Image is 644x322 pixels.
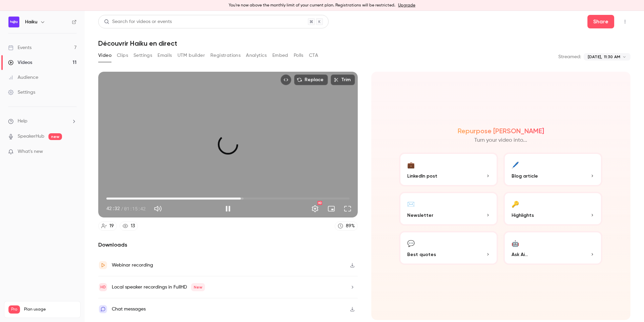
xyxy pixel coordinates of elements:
[399,153,498,186] button: 💼LinkedIn post
[178,50,205,61] button: UTM builder
[503,231,602,265] button: 🤖Ask Ai...
[112,305,146,313] div: Chat messages
[24,307,76,312] span: Plan usage
[117,50,128,61] button: Clips
[151,202,165,215] button: Mute
[341,202,354,215] button: Full screen
[325,202,338,215] button: Turn on miniplayer
[8,59,32,66] div: Videos
[8,118,77,125] li: help-dropdown-opener
[335,222,358,231] a: 89%
[124,205,146,212] span: 01:15:42
[8,74,38,81] div: Audience
[474,136,527,144] p: Turn your video into...
[308,202,322,215] button: Settings
[8,89,35,96] div: Settings
[407,238,415,248] div: 💬
[294,74,328,85] button: Replace
[106,205,120,212] span: 42:32
[112,283,205,291] div: Local speaker recordings in FullHD
[98,241,358,249] h2: Downloads
[512,251,528,258] span: Ask Ai...
[331,74,355,85] button: Trim
[221,202,235,215] button: Pause
[281,74,291,85] button: Embed video
[272,50,288,61] button: Embed
[121,205,123,212] span: /
[503,192,602,226] button: 🔑Highlights
[98,39,630,47] h1: Découvrir Haiku en direct
[512,238,519,248] div: 🤖
[246,50,267,61] button: Analytics
[18,133,44,140] a: SpeakerHub
[131,223,135,230] div: 13
[398,3,415,8] a: Upgrade
[346,223,355,230] div: 89 %
[587,15,614,28] button: Share
[8,44,32,51] div: Events
[109,223,114,230] div: 19
[512,212,534,219] span: Highlights
[106,205,146,212] div: 42:32
[98,50,111,61] button: Video
[25,19,37,25] h6: Haiku
[133,50,152,61] button: Settings
[407,199,415,209] div: ✉️
[68,149,77,155] iframe: Noticeable Trigger
[18,148,43,155] span: What's new
[158,50,172,61] button: Emails
[407,212,433,219] span: Newsletter
[309,50,318,61] button: CTA
[8,17,19,27] img: Haiku
[18,118,27,125] span: Help
[512,199,519,209] div: 🔑
[458,127,544,135] h2: Repurpose [PERSON_NAME]
[588,54,602,60] span: [DATE],
[399,192,498,226] button: ✉️Newsletter
[503,153,602,186] button: 🖊️Blog article
[294,50,304,61] button: Polls
[604,54,620,60] span: 11:30 AM
[407,172,437,180] span: LinkedIn post
[399,231,498,265] button: 💬Best quotes
[112,261,153,269] div: Webinar recording
[120,222,138,231] a: 13
[512,172,538,180] span: Blog article
[104,18,172,25] div: Search for videos or events
[8,305,20,314] span: Pro
[620,16,630,27] button: Top Bar Actions
[210,50,241,61] button: Registrations
[407,251,436,258] span: Best quotes
[512,159,519,170] div: 🖊️
[48,133,62,140] span: new
[98,222,117,231] a: 19
[558,53,581,60] p: Streamed:
[191,283,205,291] span: New
[407,159,415,170] div: 💼
[317,201,322,205] div: HD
